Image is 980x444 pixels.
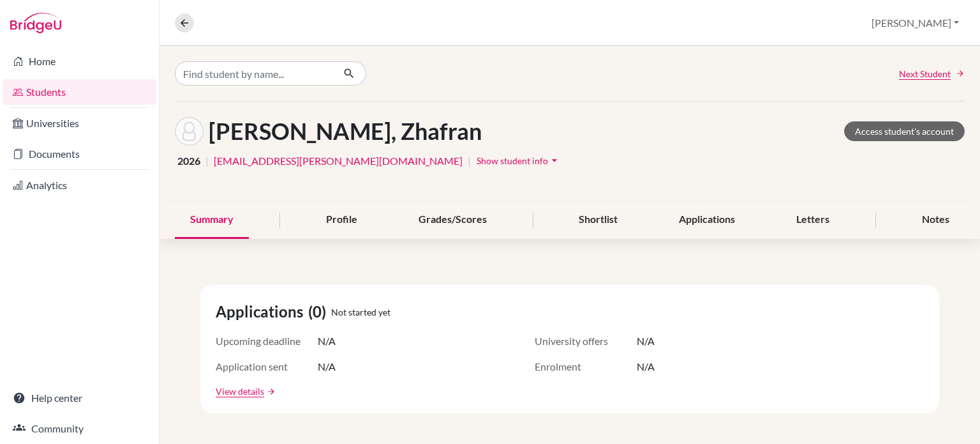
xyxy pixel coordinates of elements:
img: Bridge-U [10,13,61,33]
a: Community [3,416,156,441]
span: Upcoming deadline [216,333,318,349]
span: N/A [637,359,655,374]
span: N/A [318,333,336,349]
a: Help center [3,385,156,411]
h1: [PERSON_NAME], Zhafran [209,118,482,145]
div: Shortlist [563,201,633,239]
button: [PERSON_NAME] [866,11,965,35]
div: Grades/Scores [403,201,502,239]
a: Next Student [899,67,965,80]
img: Zhafran Adrian's avatar [175,117,204,146]
a: Access student's account [844,121,965,141]
div: Profile [311,201,373,239]
span: | [468,153,471,169]
a: Universities [3,111,156,136]
span: Applications [216,300,308,323]
input: Find student by name... [175,61,333,86]
div: Summary [175,201,249,239]
span: Show student info [477,155,548,166]
a: Home [3,49,156,74]
span: (0) [308,300,331,323]
a: View details [216,385,264,398]
span: Application sent [216,359,318,374]
span: N/A [637,333,655,349]
a: arrow_forward [264,387,276,396]
div: Applications [664,201,750,239]
div: Notes [907,201,965,239]
span: Next Student [899,67,951,80]
a: Documents [3,141,156,167]
a: [EMAIL_ADDRESS][PERSON_NAME][DOMAIN_NAME] [214,153,463,169]
span: University offers [535,333,637,349]
span: Enrolment [535,359,637,374]
span: 2026 [177,153,200,169]
span: Not started yet [331,305,390,319]
button: Show student infoarrow_drop_down [476,151,561,171]
span: N/A [318,359,336,374]
span: | [205,153,209,169]
a: Students [3,79,156,105]
i: arrow_drop_down [548,154,561,167]
a: Analytics [3,172,156,198]
div: Letters [781,201,845,239]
